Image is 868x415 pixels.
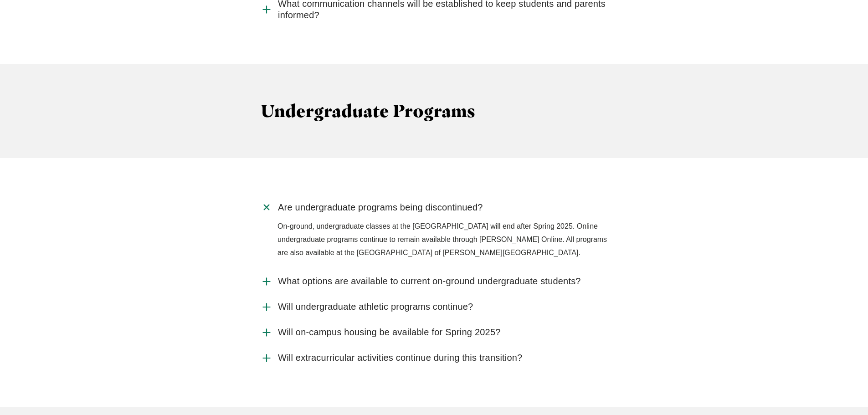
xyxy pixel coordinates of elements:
[278,352,522,364] span: Will extracurricular activities continue during this transition?
[277,220,607,259] p: On-ground, undergraduate classes at the [GEOGRAPHIC_DATA] will end after Spring 2025. Online unde...
[278,301,473,313] span: Will undergraduate athletic programs continue?
[261,101,607,122] h3: Undergraduate Programs
[278,276,581,287] span: What options are available to current on-ground undergraduate students?
[278,202,483,213] span: Are undergraduate programs being discontinued?
[278,327,500,338] span: Will on-campus housing be available for Spring 2025?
